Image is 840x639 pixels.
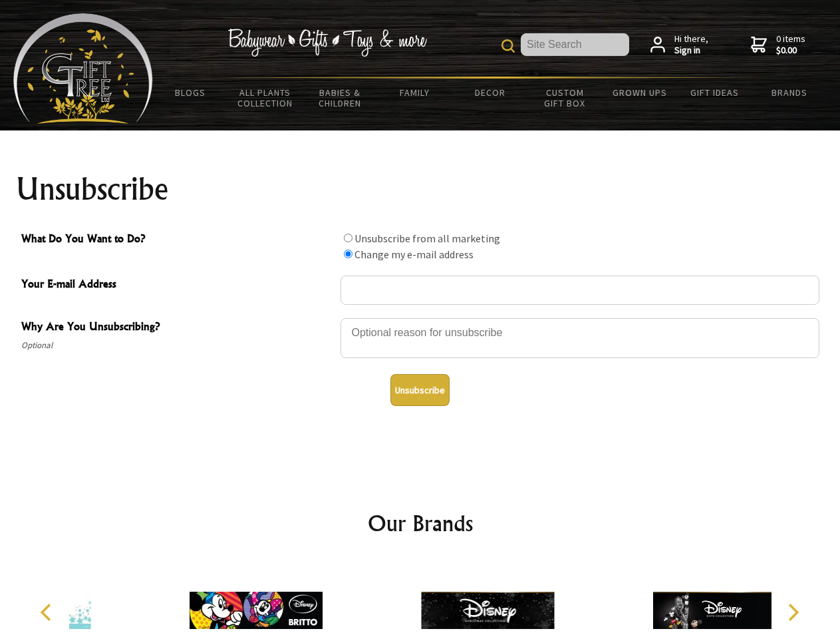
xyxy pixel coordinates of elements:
button: Next [778,598,807,627]
a: Custom Gift Box [527,79,603,117]
a: Grown Ups [602,79,677,106]
a: Brands [752,79,827,106]
a: Decor [452,79,527,106]
a: BLOGS [153,79,228,106]
a: Hi there,Sign in [650,33,708,57]
label: Unsubscribe from all marketing [354,232,500,245]
a: 0 items$0.00 [751,33,805,57]
a: Gift Ideas [677,79,752,106]
span: Why Are You Unsubscribing? [21,318,334,337]
a: All Plants Collection [228,79,303,117]
img: Babywear - Gifts - Toys & more [227,29,427,57]
label: Change my e-mail address [354,248,474,261]
button: Previous [33,598,63,627]
input: What Do You Want to Do? [344,250,352,258]
span: Optional [21,337,334,353]
button: Unsubscribe [390,374,450,406]
a: Family [378,79,453,106]
span: What Do You Want to Do? [21,230,334,250]
span: Your E-mail Address [21,276,334,295]
strong: Sign in [674,45,708,57]
h1: Unsubscribe [16,173,825,205]
input: What Do You Want to Do? [344,234,352,242]
input: Your E-mail Address [341,276,819,305]
h2: Our Brands [27,507,814,539]
img: product search [501,39,515,53]
span: 0 items [776,33,805,57]
strong: $0.00 [776,45,805,57]
a: Babies & Children [303,79,378,117]
img: Babyware - Gifts - Toys and more... [13,13,153,124]
span: Hi there, [674,33,708,57]
textarea: Why Are You Unsubscribing? [341,318,819,358]
input: Site Search [521,33,629,56]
